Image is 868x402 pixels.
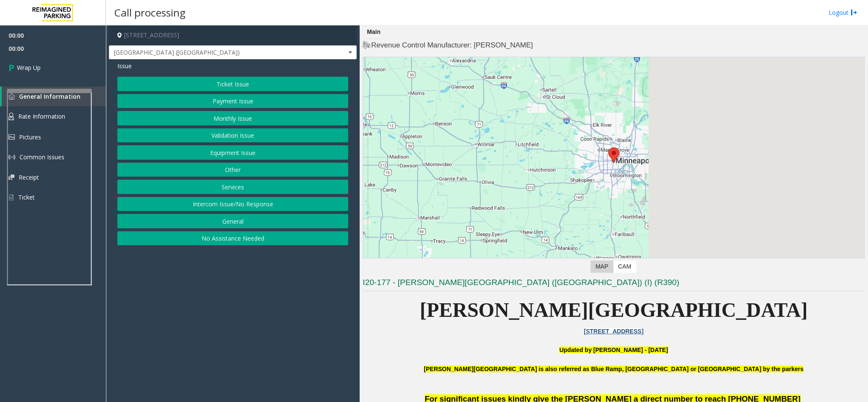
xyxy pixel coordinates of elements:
b: [PERSON_NAME][GEOGRAPHIC_DATA] is also referred as Blue Ramp, [GEOGRAPHIC_DATA] or [GEOGRAPHIC_DA... [424,366,804,372]
button: Intercom Issue/No Response [117,197,348,211]
span: Wrap Up [17,63,41,72]
button: Other [117,163,348,177]
div: 800 East 28th Street, Minneapolis, MN [608,147,619,163]
span: [GEOGRAPHIC_DATA] ([GEOGRAPHIC_DATA]) [109,46,307,59]
h3: I20-177 - [PERSON_NAME][GEOGRAPHIC_DATA] ([GEOGRAPHIC_DATA]) (I) (R390) [363,277,865,291]
a: Logout [829,8,857,17]
button: No Assistance Needed [117,231,348,246]
span: [PERSON_NAME][GEOGRAPHIC_DATA] [420,299,808,321]
button: Equipment Issue [117,145,348,160]
button: General [117,214,348,228]
a: General Information [2,86,106,106]
button: Monthly Issue [117,111,348,125]
button: Payment Issue [117,94,348,108]
label: CAM [613,261,636,273]
button: Services [117,180,348,194]
a: [STREET_ADDRESS] [584,328,643,335]
button: Ticket Issue [117,77,348,91]
h4: Revenue Control Manufacturer: [PERSON_NAME] [363,40,865,50]
div: Main [365,25,383,39]
h3: Call processing [110,2,190,23]
h4: [STREET_ADDRESS] [109,25,357,45]
span: Issue [117,61,132,70]
button: Validation Issue [117,128,348,143]
label: Map [591,261,613,273]
img: logout [851,8,857,17]
font: Updated by [PERSON_NAME] - [DATE] [559,347,668,353]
